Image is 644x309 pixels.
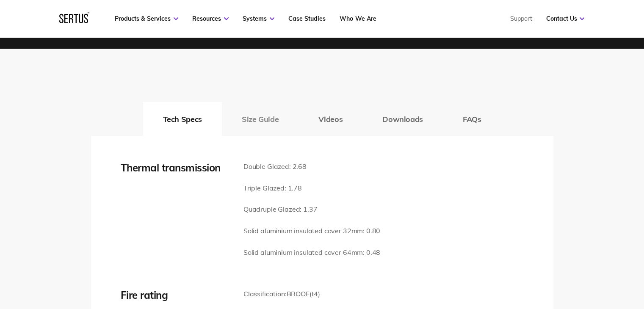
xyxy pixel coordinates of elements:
[243,247,380,258] p: Solid aluminium insulated cover 64mm: 0.48
[192,15,229,22] a: Resources
[286,290,291,298] span: B
[243,226,380,237] p: Solid aluminium insulated cover 32mm: 0.80
[340,15,376,22] a: Who We Are
[492,211,644,309] iframe: Chat Widget
[362,102,443,136] button: Downloads
[121,289,231,301] div: Fire rating
[443,102,501,136] button: FAQs
[115,15,178,22] a: Products & Services
[546,15,584,22] a: Contact Us
[299,102,362,136] button: Videos
[243,15,274,22] a: Systems
[243,204,380,215] p: Quadruple Glazed: 1.37
[291,290,309,298] span: ROOF
[243,161,380,172] p: Double Glazed: 2.68
[121,161,231,174] div: Thermal transmission
[222,102,299,136] button: Size Guide
[243,289,360,300] p: Classification:
[310,290,320,298] span: (t4)
[243,183,380,194] p: Triple Glazed: 1.78
[510,15,532,22] a: Support
[288,15,326,22] a: Case Studies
